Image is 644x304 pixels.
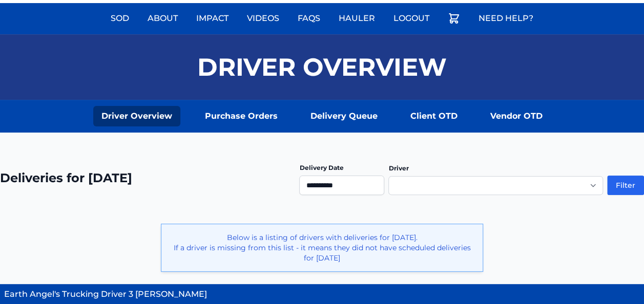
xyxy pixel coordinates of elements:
[241,6,285,31] a: Videos
[93,106,180,126] a: Driver Overview
[197,106,286,126] a: Purchase Orders
[170,232,474,263] p: Below is a listing of drivers with deliveries for [DATE]. If a driver is missing from this list -...
[387,6,435,31] a: Logout
[299,164,343,171] label: Delivery Date
[197,55,447,79] h1: Driver Overview
[402,106,466,126] a: Client OTD
[105,6,135,31] a: Sod
[482,106,551,126] a: Vendor OTD
[472,6,539,31] a: Need Help?
[388,164,408,172] label: Driver
[607,176,644,195] button: Filter
[141,6,184,31] a: About
[302,106,386,126] a: Delivery Queue
[190,6,235,31] a: Impact
[333,6,381,31] a: Hauler
[292,6,326,31] a: FAQs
